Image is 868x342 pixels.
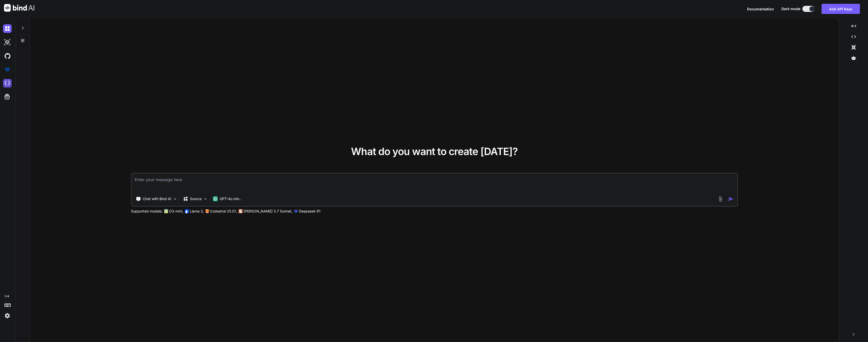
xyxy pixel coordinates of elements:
[3,79,12,88] img: cloudideIcon
[781,6,800,11] span: Dark mode
[213,196,218,201] img: GPT-4o mini
[164,209,168,213] img: GPT-4
[220,196,241,201] p: GPT-4o min..
[351,145,518,158] span: What do you want to create [DATE]?
[822,4,860,14] button: Add API Keys
[185,209,189,213] img: Llama2
[299,209,320,214] p: Deepseek R1
[747,7,774,11] span: Documentation
[173,197,177,201] img: Pick Tools
[190,209,204,214] p: Llama 3,
[4,4,34,12] img: Bind AI
[3,65,12,74] img: premium
[294,209,298,213] img: claude
[238,209,242,213] img: claude
[3,24,12,33] img: darkChat
[717,196,723,202] img: attachment
[210,209,237,214] p: Codestral 25.01,
[169,209,183,214] p: O3-mini,
[728,196,734,202] img: icon
[143,196,171,201] p: Chat with Bind AI
[243,209,292,214] p: [PERSON_NAME] 3.7 Sonnet,
[190,196,202,201] p: Source
[3,52,12,60] img: githubDark
[131,209,162,214] p: Supported models:
[747,6,774,12] button: Documentation
[203,197,207,201] img: Pick Models
[205,209,209,213] img: Mistral-AI
[3,311,12,320] img: settings
[3,38,12,47] img: darkAi-studio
